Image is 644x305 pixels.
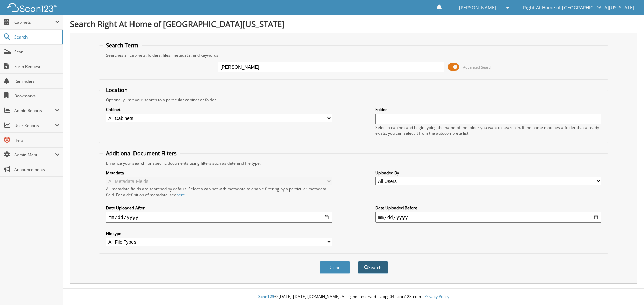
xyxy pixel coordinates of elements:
span: Bookmarks [14,93,60,99]
div: Select a cabinet and begin typing the name of the folder you want to search in. If the name match... [375,125,601,136]
h1: Search Right At Home of [GEOGRAPHIC_DATA][US_STATE] [70,18,637,29]
label: Date Uploaded Before [375,205,601,211]
legend: Search Term [103,42,142,49]
span: Advanced Search [463,65,493,70]
legend: Additional Document Filters [103,150,180,157]
span: Announcements [14,167,60,172]
span: Search [14,34,59,40]
span: [PERSON_NAME] [459,6,496,10]
input: start [106,212,332,223]
a: here [176,192,185,198]
span: Cabinets [14,19,55,25]
iframe: Chat Widget [610,273,644,305]
div: Enhance your search for specific documents using filters such as date and file type. [103,160,605,166]
span: Form Request [14,64,60,69]
label: Date Uploaded After [106,205,332,211]
input: end [375,212,601,223]
div: All metadata fields are searched by default. Select a cabinet with metadata to enable filtering b... [106,186,332,198]
div: © [DATE]-[DATE] [DOMAIN_NAME]. All rights reserved | appg04-scan123-com | [63,289,644,305]
span: Scan [14,49,60,55]
label: Folder [375,107,601,112]
div: Optionally limit your search to a particular cabinet or folder [103,97,605,103]
label: File type [106,231,332,236]
label: Metadata [106,170,332,176]
span: Right At Home of [GEOGRAPHIC_DATA][US_STATE] [523,6,634,10]
span: Reminders [14,78,60,84]
span: Scan123 [258,294,274,299]
img: scan123-logo-white.svg [7,3,57,12]
label: Uploaded By [375,170,601,176]
span: Help [14,137,60,143]
span: User Reports [14,123,55,128]
button: Clear [320,261,350,274]
label: Cabinet [106,107,332,112]
div: Searches all cabinets, folders, files, metadata, and keywords [103,52,605,58]
span: Admin Reports [14,108,55,113]
span: Admin Menu [14,152,55,158]
button: Search [358,261,388,274]
legend: Location [103,86,131,94]
a: Privacy Policy [424,294,449,299]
